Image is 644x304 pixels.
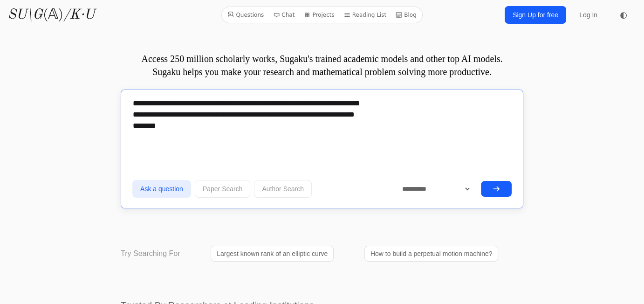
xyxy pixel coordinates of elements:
a: Reading List [340,9,391,21]
button: Author Search [254,180,312,198]
a: How to build a perpetual motion machine? [364,246,499,262]
button: Paper Search [195,180,251,198]
a: Blog [392,9,420,21]
a: Chat [269,9,298,21]
button: ◐ [614,6,633,24]
a: Sign Up for free [505,6,566,24]
p: Try Searching For [121,248,180,259]
p: Access 250 million scholarly works, Sugaku's trained academic models and other top AI models. Sug... [121,52,523,78]
a: Questions [224,9,267,21]
a: Log In [574,7,603,23]
span: ◐ [620,11,627,19]
i: SU\G [7,8,43,22]
a: SU\G(𝔸)/K·U [7,7,95,23]
a: Projects [300,9,338,21]
button: Ask a question [132,180,191,198]
i: /K·U [63,8,95,22]
a: Largest known rank of an elliptic curve [211,246,334,262]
